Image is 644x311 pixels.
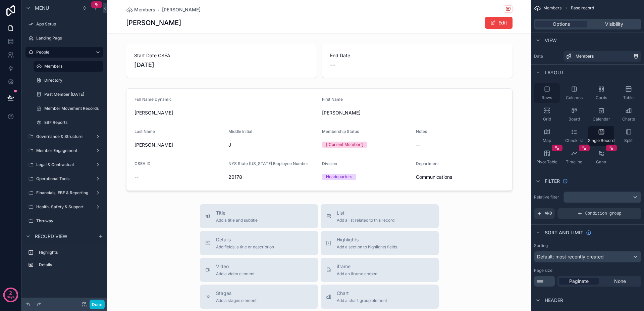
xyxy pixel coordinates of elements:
[561,147,587,167] button: Timeline
[553,21,570,27] span: Options
[545,229,583,236] span: Sort And Limit
[534,54,561,59] label: Data
[615,104,641,125] button: Charts
[25,216,103,226] a: Thruway
[534,195,561,200] label: Relative filter
[614,278,626,285] span: None
[545,178,560,184] span: Filter
[25,131,103,142] a: Governance & Structure
[25,145,103,156] a: Member Engagement
[34,61,103,72] a: Members
[563,51,641,62] a: Members
[126,6,155,13] a: Members
[576,54,594,59] span: Members
[569,116,580,122] span: Board
[35,5,49,11] span: Menu
[36,204,93,210] label: Health, Safety & Support
[543,5,561,11] span: Members
[545,211,552,216] span: AND
[571,5,594,11] span: Base record
[36,162,93,167] label: Legal & Contractual
[36,218,102,224] label: Thruway
[534,243,548,248] label: Sorting
[596,159,606,165] span: Gantt
[536,159,557,165] span: Pivot Table
[36,35,102,41] label: Landing Page
[126,18,181,27] h1: [PERSON_NAME]
[534,147,560,167] button: Pivot Table
[561,126,587,146] button: Checklist
[34,103,103,114] a: Member Movement Records
[615,126,641,146] button: Split
[545,37,557,44] span: View
[25,173,103,184] a: Operational Tools
[596,95,607,100] span: Cards
[25,187,103,198] a: Financials, EBF & Reporting
[545,69,564,76] span: Layout
[588,126,614,146] button: Single Record
[44,78,102,83] label: Directory
[21,244,107,277] div: scrollable content
[566,159,582,165] span: Timeline
[543,138,551,143] span: Map
[565,138,583,143] span: Checklist
[623,95,634,100] span: Table
[36,148,93,153] label: Member Engagement
[44,120,102,125] label: EBF Reports
[561,104,587,125] button: Board
[162,6,201,13] a: [PERSON_NAME]
[35,233,67,240] span: Record view
[566,95,583,100] span: Columns
[34,117,103,128] a: EBF Reports
[134,6,155,13] span: Members
[588,83,614,103] button: Cards
[561,83,587,103] button: Columns
[25,47,103,58] a: People
[36,21,102,27] label: App Setup
[34,89,103,100] a: Past Member [DATE]
[534,268,552,273] label: Page size
[624,138,633,143] span: Split
[44,106,102,111] label: Member Movement Records
[36,134,93,139] label: Governance & Structure
[622,116,635,122] span: Charts
[615,83,641,103] button: Table
[25,159,103,170] a: Legal & Contractual
[588,104,614,125] button: Calendar
[39,262,101,267] label: Details
[537,254,604,259] span: Default: most recently created
[585,211,622,216] span: Condition group
[34,75,103,86] a: Directory
[36,176,93,181] label: Operational Tools
[542,95,552,100] span: Rows
[39,250,101,255] label: Highlights
[25,33,103,44] a: Landing Page
[543,116,551,122] span: Grid
[44,92,102,97] label: Past Member [DATE]
[36,190,93,196] label: Financials, EBF & Reporting
[36,50,90,55] label: People
[534,126,560,146] button: Map
[9,290,12,296] p: 2
[25,202,103,212] a: Health, Safety & Support
[534,251,641,262] button: Default: most recently created
[25,19,103,29] a: App Setup
[44,64,99,69] label: Members
[545,297,563,304] span: Header
[7,292,15,302] p: days
[534,104,560,125] button: Grid
[593,116,610,122] span: Calendar
[485,17,513,29] button: Edit
[588,138,614,143] span: Single Record
[569,278,589,285] span: Paginate
[90,300,105,309] button: Done
[605,21,623,27] span: Visibility
[534,83,560,103] button: Rows
[588,147,614,167] button: Gantt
